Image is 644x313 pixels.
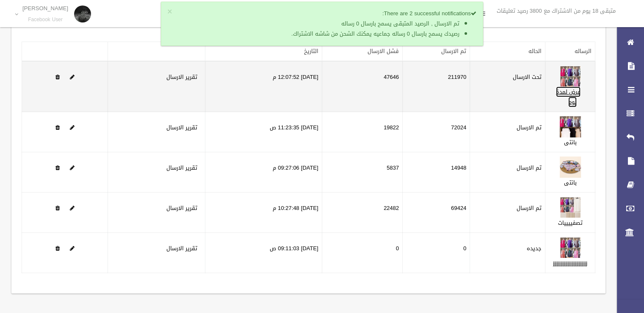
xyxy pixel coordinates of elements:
[166,162,197,173] a: تقرير الارسال
[513,72,542,82] label: تحت الارسال
[403,61,470,112] td: 211970
[70,72,75,82] a: Edit
[560,203,581,213] a: Edit
[205,112,322,152] td: [DATE] 11:23:35 ص
[560,162,581,173] a: Edit
[558,218,583,228] a: تصفييييات
[403,233,470,273] td: 0
[382,8,476,19] strong: There are 2 successful notifications:
[205,233,322,273] td: [DATE] 09:11:03 ص
[560,122,581,133] a: Edit
[470,42,545,61] th: الحاله
[322,233,402,273] td: 0
[70,243,75,254] a: Edit
[560,66,581,87] img: 638947458874634215.jpeg
[545,42,595,61] th: الرساله
[527,243,542,254] label: جديده
[167,8,172,16] button: ×
[22,5,68,11] p: [PERSON_NAME]
[166,72,197,82] a: تقرير الارسال
[564,137,577,148] a: بانتى
[560,72,581,82] a: Edit
[70,122,75,133] a: Edit
[166,203,197,213] a: تقرير الارسال
[322,152,402,193] td: 5837
[564,177,577,188] a: بانتى
[441,46,466,56] a: تم الارسال
[560,237,581,258] img: 638949937136135792.jpeg
[166,122,197,133] a: تقرير الارسال
[553,258,587,268] a: jjjjjjjjjjjjjjjjjjjjjjjjjjjj
[205,193,322,233] td: [DATE] 10:27:48 م
[517,163,542,173] label: تم الارسال
[183,29,459,39] li: رصيدك يسمح بارسال 0 رساله جماعيه يمكنك الشحن من شاشه الاشتراك.
[322,112,402,152] td: 19822
[556,87,580,107] a: عرض لمدة يوم
[403,112,470,152] td: 72024
[517,123,542,133] label: تم الارسال
[403,152,470,193] td: 14948
[70,203,75,213] a: Edit
[205,152,322,193] td: [DATE] 09:27:06 م
[560,156,581,178] img: 638918385047297033.jpeg
[205,61,322,112] td: [DATE] 12:07:52 م
[560,116,581,137] img: 638906992978540298.jpeg
[183,19,459,29] li: تم الارسال , الرصيد المتبقى يسمح بارسال 0 رساله
[560,243,581,254] a: Edit
[322,61,402,112] td: 47646
[166,243,197,254] a: تقرير الارسال
[22,17,68,23] small: Facebook User
[70,162,75,173] a: Edit
[517,203,542,213] label: تم الارسال
[560,197,581,218] img: 638942633964235032.jpeg
[304,46,318,56] a: التاريخ
[322,193,402,233] td: 22482
[368,46,399,56] a: فشل الارسال
[403,193,470,233] td: 69424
